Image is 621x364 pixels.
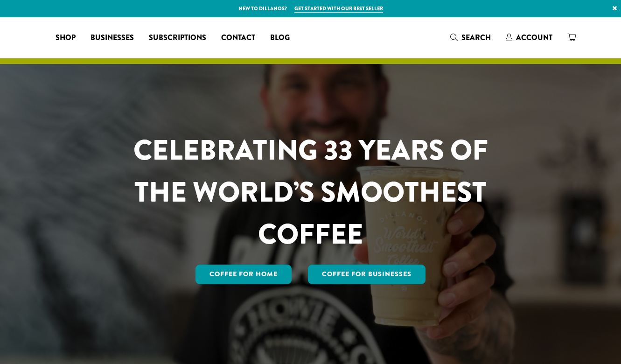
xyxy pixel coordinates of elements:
span: Shop [56,32,76,44]
span: Blog [270,32,290,44]
span: Contact [221,32,255,44]
span: Account [516,32,552,43]
a: Coffee For Businesses [308,265,426,284]
h1: CELEBRATING 33 YEARS OF THE WORLD’S SMOOTHEST COFFEE [106,129,516,255]
a: Shop [48,30,83,45]
span: Subscriptions [149,32,206,44]
a: Coffee for Home [195,265,292,284]
a: Search [443,30,498,45]
a: Get started with our best seller [294,5,383,13]
span: Businesses [91,32,134,44]
span: Search [461,32,491,43]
